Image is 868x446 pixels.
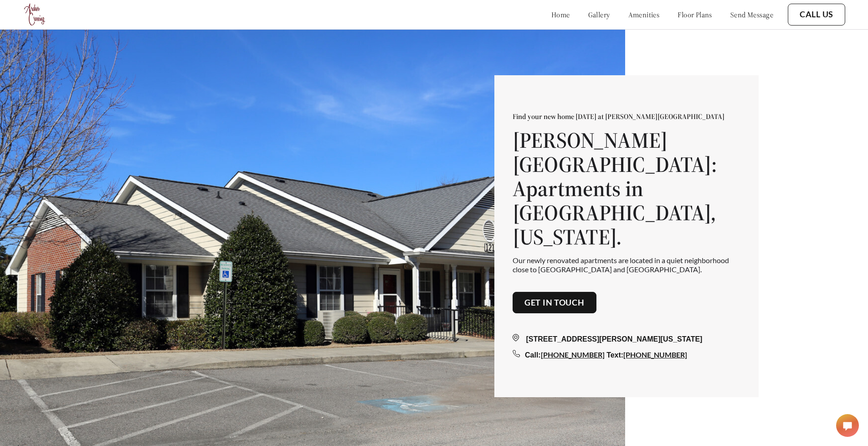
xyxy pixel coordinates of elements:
a: home [551,10,570,19]
button: Call Us [788,4,845,26]
p: Our newly renovated apartments are located in a quiet neighborhood close to [GEOGRAPHIC_DATA] and... [513,256,740,273]
span: Call: [525,351,541,359]
a: gallery [588,10,610,19]
a: [PHONE_NUMBER] [623,350,687,359]
span: Text: [606,351,623,359]
h1: [PERSON_NAME][GEOGRAPHIC_DATA]: Apartments in [GEOGRAPHIC_DATA], [US_STATE]. [513,128,740,249]
a: Call Us [800,10,833,20]
a: floor plans [678,10,712,19]
a: send message [730,10,773,19]
a: amenities [628,10,660,19]
div: [STREET_ADDRESS][PERSON_NAME][US_STATE] [513,334,740,345]
button: Get in touch [513,292,596,314]
img: logo.png [23,2,47,27]
p: Find your new home [DATE] at [PERSON_NAME][GEOGRAPHIC_DATA] [513,112,740,121]
a: Get in touch [524,298,585,308]
a: [PHONE_NUMBER] [541,350,605,359]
